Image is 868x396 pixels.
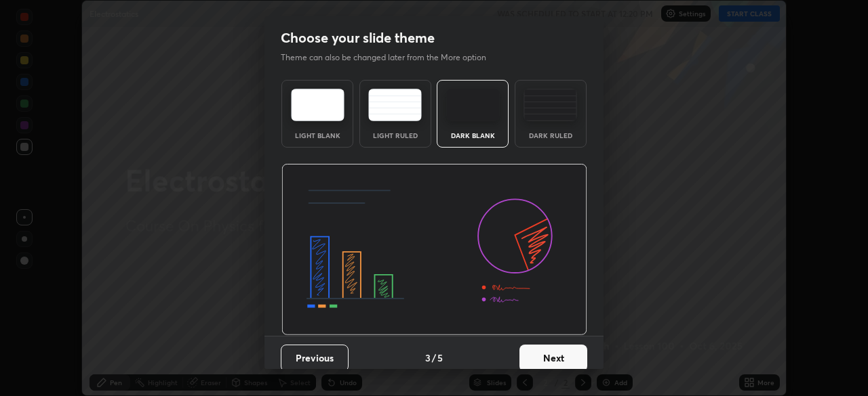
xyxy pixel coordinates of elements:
div: Light Blank [290,132,344,139]
button: Previous [281,345,349,372]
div: Dark Blank [446,132,500,139]
img: darkTheme.f0cc69e5.svg [446,89,500,121]
div: Dark Ruled [524,132,578,139]
div: Light Ruled [368,132,422,139]
h4: 5 [437,351,443,365]
img: darkRuledTheme.de295e13.svg [524,89,577,121]
img: lightTheme.e5ed3b09.svg [291,89,344,121]
img: darkThemeBanner.d06ce4a2.svg [281,164,587,336]
h4: 3 [425,351,431,365]
h4: / [432,351,436,365]
h2: Choose your slide theme [281,29,435,47]
img: lightRuledTheme.5fabf969.svg [368,89,422,121]
p: Theme can also be changed later from the More option [281,51,500,64]
button: Next [519,345,587,372]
